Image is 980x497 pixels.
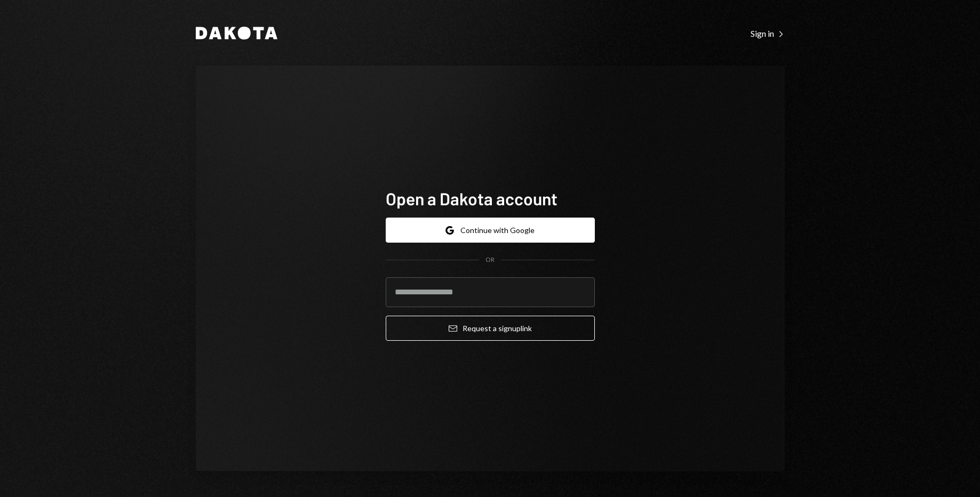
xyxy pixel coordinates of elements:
[751,28,785,39] div: Sign in
[386,218,595,243] button: Continue with Google
[386,316,595,341] button: Request a signuplink
[751,27,785,39] a: Sign in
[386,188,595,209] h1: Open a Dakota account
[485,255,495,264] div: OR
